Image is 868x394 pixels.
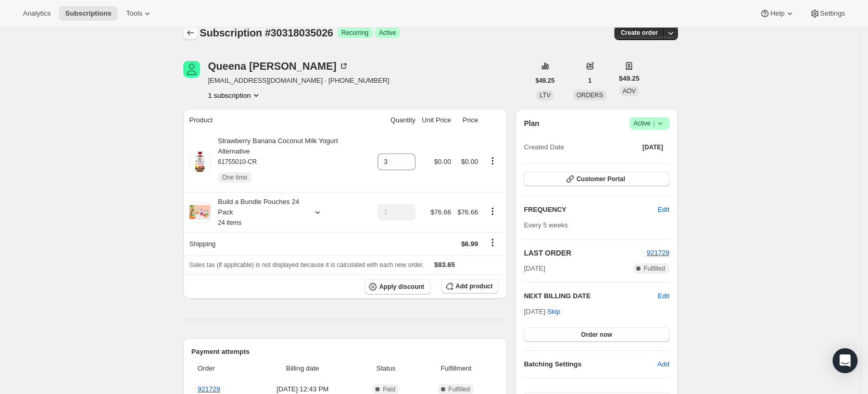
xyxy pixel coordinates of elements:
[581,331,612,339] span: Order now
[636,140,670,155] button: [DATE]
[218,158,257,166] small: 61755010-CR
[644,264,665,273] span: Fulfilled
[623,87,636,95] span: AOV
[634,118,665,129] span: Active
[803,6,851,21] button: Settings
[456,282,493,290] span: Add product
[17,6,57,21] button: Analytics
[183,232,375,255] th: Shipping
[454,109,481,132] th: Price
[120,6,159,21] button: Tools
[524,248,647,258] h2: LAST ORDER
[770,9,784,18] span: Help
[431,208,451,216] span: $76.66
[576,92,603,99] span: ORDERS
[210,136,372,188] div: Strawberry Banana Coconut Milk Yogurt Alternative
[192,347,499,357] h2: Payment attempts
[484,206,501,217] button: Product actions
[461,240,479,248] span: $6.99
[65,9,111,18] span: Subscriptions
[190,151,210,172] img: product img
[653,119,655,128] span: |
[539,92,550,99] span: LTV
[621,29,658,37] span: Create order
[183,109,375,132] th: Product
[208,75,389,86] span: [EMAIL_ADDRESS][DOMAIN_NAME] · [PHONE_NUMBER]
[342,29,369,37] span: Recurring
[484,237,501,248] button: Shipping actions
[647,249,669,257] a: 921729
[379,283,424,291] span: Apply discount
[651,356,675,373] button: Add
[658,291,669,301] button: Edit
[222,173,248,182] span: One time
[524,118,539,129] h2: Plan
[588,77,592,85] span: 1
[364,279,431,295] button: Apply discount
[524,263,545,274] span: [DATE]
[541,303,567,320] button: Skip
[383,385,395,393] span: Paid
[833,348,858,373] div: Open Intercom Messenger
[126,9,142,18] span: Tools
[59,6,118,21] button: Subscriptions
[183,61,200,78] span: Queena Chen
[524,172,669,186] button: Customer Portal
[198,385,220,393] a: 921729
[820,9,845,18] span: Settings
[183,26,198,40] button: Subscriptions
[657,359,669,370] span: Add
[614,26,664,40] button: Create order
[643,143,663,151] span: [DATE]
[190,261,424,269] span: Sales tax (if applicable) is not displayed because it is calculated with each new order.
[379,29,396,37] span: Active
[192,357,250,380] th: Order
[23,9,51,18] span: Analytics
[753,6,801,21] button: Help
[536,77,555,85] span: $49.25
[434,261,455,269] span: $83.65
[457,208,478,216] span: $76.66
[582,73,598,88] button: 1
[218,219,242,226] small: 24 items
[461,158,479,166] span: $0.00
[524,142,564,152] span: Created Date
[208,61,349,71] div: Queena [PERSON_NAME]
[200,27,333,39] span: Subscription #30318035026
[210,197,304,228] div: Build a Bundle Pouches 24 Pack
[530,73,561,88] button: $49.25
[524,359,657,370] h6: Batching Settings
[576,175,625,183] span: Customer Portal
[658,205,669,215] span: Edit
[524,291,658,301] h2: NEXT BILLING DATE
[419,109,454,132] th: Unit Price
[647,248,669,258] button: 921729
[619,73,640,84] span: $49.25
[253,363,353,374] span: Billing date
[359,363,413,374] span: Status
[448,385,470,393] span: Fulfilled
[208,90,261,100] button: Product actions
[547,307,560,317] span: Skip
[524,221,568,229] span: Every 5 weeks
[374,109,419,132] th: Quantity
[651,201,675,218] button: Edit
[441,279,499,294] button: Add product
[524,327,669,342] button: Order now
[419,363,493,374] span: Fulfillment
[484,155,501,167] button: Product actions
[524,205,658,215] h2: FREQUENCY
[524,308,560,315] span: [DATE] ·
[434,158,451,166] span: $0.00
